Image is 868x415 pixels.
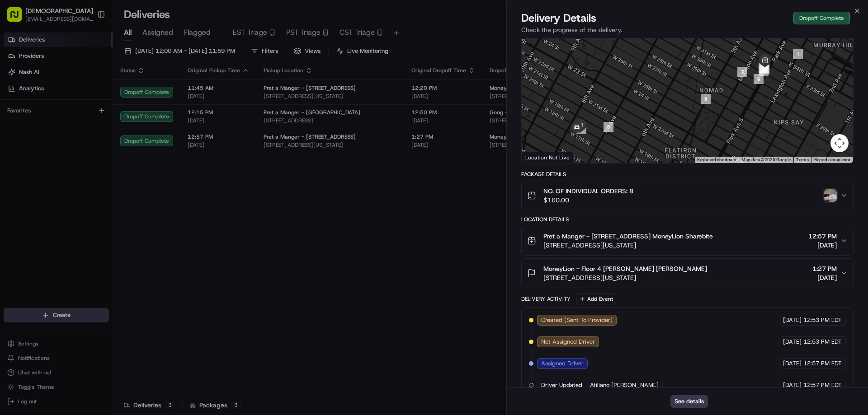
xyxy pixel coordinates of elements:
div: We're available if you need us! [31,95,114,103]
span: 12:57 PM EDT [803,359,842,368]
button: Map camera controls [830,134,849,152]
span: [DATE] [783,338,802,346]
a: 💻API Documentation [73,127,149,144]
span: Knowledge Base [18,131,69,140]
div: Start new chat [31,86,148,95]
button: NO. OF INDIVIDUAL ORDERS: 8$160.00photo_proof_of_delivery image [522,181,853,210]
button: Keyboard shortcuts [697,157,736,163]
img: Nash [9,9,27,27]
button: See details [670,395,708,408]
span: 12:57 PM EDT [803,381,842,389]
span: 12:53 PM EDT [803,316,842,324]
span: [STREET_ADDRESS][US_STATE] [543,241,713,250]
span: Pret a Manger - [STREET_ADDRESS] MoneyLion Sharebite [543,232,713,241]
span: [DATE] [812,273,837,282]
span: Delivery Details [521,11,596,25]
div: 9 [604,122,613,132]
a: Report a map error [814,157,850,162]
a: Powered byPylon [64,153,109,160]
button: Start new chat [154,89,165,100]
span: [DATE] [783,359,802,368]
div: 1 [793,49,803,59]
span: MoneyLion - Floor 4 [PERSON_NAME] [PERSON_NAME] [543,264,707,273]
div: 6 [754,74,764,84]
div: Package Details [521,171,854,178]
div: 📗 [9,132,16,139]
span: 1:27 PM [812,264,837,273]
div: 💻 [76,132,84,139]
p: Welcome 👋 [9,36,165,51]
div: 4 [759,63,769,73]
span: 12:53 PM EDT [803,338,842,346]
span: Map data ©2025 Google [741,157,791,162]
span: [DATE] [808,241,837,250]
span: 12:57 PM [808,232,837,241]
p: Check the progress of the delivery. [521,25,854,34]
img: 1736555255976-a54dd68f-1ca7-489b-9aae-adbdc363a1c4 [9,86,25,103]
span: Assigned Driver [541,359,584,368]
span: Pylon [90,153,109,160]
img: photo_proof_of_delivery image [824,189,837,202]
div: 5 [759,64,769,74]
button: MoneyLion - Floor 4 [PERSON_NAME] [PERSON_NAME][STREET_ADDRESS][US_STATE]1:27 PM[DATE] [522,259,853,288]
div: 7 [737,67,747,77]
img: Google [524,151,554,163]
button: Add Event [576,294,616,304]
span: Atiliano [PERSON_NAME] [590,381,659,389]
input: Clear [24,58,149,68]
div: 8 [701,94,711,104]
span: NO. OF INDIVIDUAL ORDERS: 8 [543,187,633,196]
button: Pret a Manger - [STREET_ADDRESS] MoneyLion Sharebite[STREET_ADDRESS][US_STATE]12:57 PM[DATE] [522,226,853,255]
span: [DATE] [783,316,802,324]
a: Terms (opens in new tab) [796,157,809,162]
span: $160.00 [543,196,633,205]
span: Not Assigned Driver [541,338,595,346]
span: [DATE] [783,381,802,389]
span: API Documentation [85,131,145,140]
span: Driver Updated [541,381,582,389]
a: Open this area in Google Maps (opens a new window) [524,151,554,163]
div: Location Details [521,216,854,223]
div: Location Not Live [522,152,574,163]
div: Delivery Activity [521,295,571,303]
span: Created (Sent To Provider) [541,316,613,324]
span: [STREET_ADDRESS][US_STATE] [543,273,707,282]
a: 📗Knowledge Base [5,127,73,144]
